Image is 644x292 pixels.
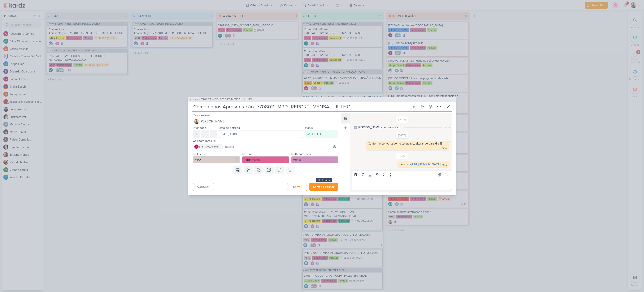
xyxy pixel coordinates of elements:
[400,162,440,166] div: Feito em:
[412,162,440,166] a: [URL][DOMAIN_NAME]
[193,113,210,117] label: Responsável
[312,132,321,137] div: FEITO
[287,183,307,191] button: Salvar
[193,139,338,143] div: Colaboradores
[442,163,447,167] div: 15:52
[219,130,303,138] input: Select a date
[291,156,338,163] button: Mensal
[295,152,338,156] label: Recorrência
[352,179,452,190] div: Editor editing area: main
[305,130,338,138] button: FEITO
[201,97,252,102] span: 7708011_MPD_REPORT_MENSAL_JULHO
[316,178,332,182] div: Ctrl + Enter
[193,183,214,191] button: Cancelar
[193,156,240,163] button: MPD
[194,145,199,149] img: Alessandra Gomes
[224,144,337,149] input: Buscar
[200,119,225,124] span: [PERSON_NAME]
[412,105,415,108] div: Ligar relógio
[352,171,452,179] div: Editor toolbar
[197,152,240,156] label: Cliente
[219,126,240,130] label: Data de Entrega
[246,152,289,156] label: Time
[445,126,450,129] div: 10:13
[193,126,206,130] label: Prioridade
[190,97,252,102] button: CT1271 7708011_MPD_REPORT_MENSAL_JULHO
[199,145,218,149] span: [PERSON_NAME]
[442,146,447,150] div: 12:23
[309,183,338,191] button: Salvar e Fechar
[305,126,313,130] label: Status
[358,125,401,130] div: [PERSON_NAME] criou este kard
[194,119,199,124] img: Iara Santos
[368,142,443,145] div: Conforme conversado no whatsapp, alterando para dia 15
[192,103,409,110] input: Kard Sem Título
[193,98,200,101] span: CT1271
[193,118,338,125] button: [PERSON_NAME]
[242,156,289,163] button: Performance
